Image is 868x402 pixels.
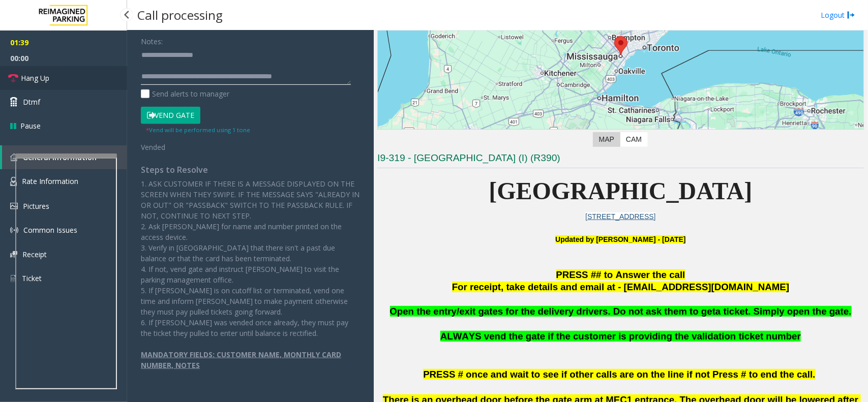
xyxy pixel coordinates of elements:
img: 'icon' [10,177,17,186]
h4: Steps to Resolve [141,165,360,175]
span: a ticket. Simply open the gate. [715,306,851,317]
label: CAM [620,132,648,147]
span: ALWAYS vend the gate if the customer is providing the validation ticket number [440,331,801,342]
span: Vended [141,142,165,152]
a: General Information [2,145,127,169]
div: 1 Robert Speck Parkway, Mississauga, ON [614,36,627,55]
b: Updated by [PERSON_NAME] - [DATE] [555,235,685,243]
img: 'icon' [10,274,17,283]
span: [GEOGRAPHIC_DATA] [489,177,753,204]
span: For receipt, take details and email at - [EMAIL_ADDRESS][DOMAIN_NAME] [452,282,789,292]
img: 'icon' [10,203,18,209]
span: Hang Up [21,73,49,83]
small: Vend will be performed using 1 tone [146,126,250,134]
b: MANDATORY FIELDS: CUSTOMER NAME, MONTHLY CARD NUMBER, NOTES [141,350,341,370]
img: 'icon' [10,251,17,258]
img: 'icon' [10,226,18,234]
label: Notes: [141,33,163,47]
span: Dtmf [23,97,40,107]
h3: I9-319 - [GEOGRAPHIC_DATA] (I) (R390) [377,151,864,168]
span: Open the entry/exit gates for the delivery drivers. Do not ask them to get [390,306,716,317]
img: logout [847,10,855,20]
img: 'icon' [10,153,18,161]
span: PRESS ## to Answer the call [556,269,685,280]
span: General Information [23,152,97,162]
button: Vend Gate [141,107,200,124]
label: Map [593,132,620,147]
a: Logout [821,10,855,20]
p: 1. ASK CUSTOMER IF THERE IS A MESSAGE DISPLAYED ON THE SCREEN WHEN THEY SWIPE. IF THE MESSAGE SAY... [141,178,360,338]
span: PRESS # once and wait to see if other calls are on the line if not Press # to end the call. [423,369,815,380]
a: [STREET_ADDRESS] [585,212,655,221]
h3: Call processing [132,3,228,27]
span: Pause [20,120,41,131]
label: Send alerts to manager [141,88,229,99]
